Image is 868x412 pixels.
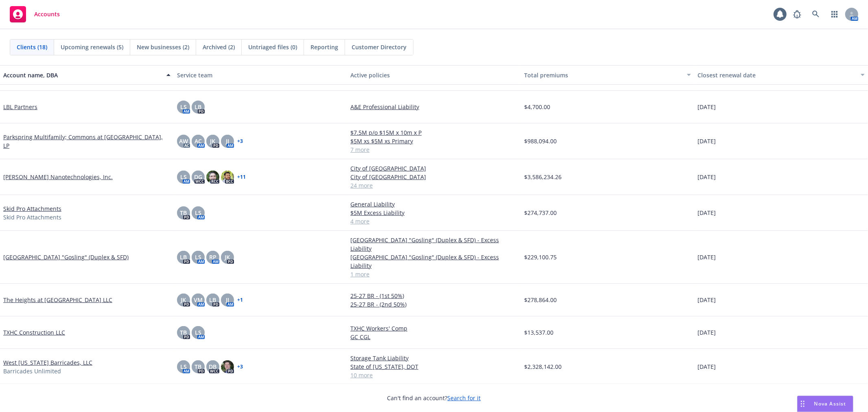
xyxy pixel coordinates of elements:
[7,3,63,26] a: Accounts
[174,65,348,85] button: Service team
[697,103,716,111] span: [DATE]
[387,394,481,402] span: Can't find an account?
[350,103,518,111] a: A&E Professional Liability
[350,354,518,362] a: Storage Tank Liability
[798,396,808,412] div: Drag to move
[209,362,216,371] span: DB
[697,296,716,304] span: [DATE]
[310,43,338,51] span: Reporting
[226,296,229,304] span: JJ
[350,71,518,79] div: Active policies
[248,43,297,51] span: Untriaged files (0)
[524,362,562,371] span: $2,328,142.00
[697,328,716,337] span: [DATE]
[3,204,61,213] a: Skid Pro Attachments
[350,324,518,333] a: TXHC Workers' Comp
[180,208,187,217] span: TB
[177,71,344,79] div: Service team
[237,298,243,302] a: + 1
[697,253,716,261] span: [DATE]
[180,103,187,111] span: LS
[808,6,824,22] a: Search
[3,296,112,304] a: The Heights at [GEOGRAPHIC_DATA] LLC
[350,164,518,173] a: City of [GEOGRAPHIC_DATA]
[195,362,201,371] span: TB
[350,362,518,371] a: State of [US_STATE], DOT
[350,181,518,190] a: 24 more
[203,43,235,51] span: Archived (2)
[237,175,246,180] a: + 11
[789,6,805,22] a: Report a Bug
[448,394,481,402] a: Search for it
[180,173,187,181] span: LS
[195,137,202,145] span: AC
[210,137,215,145] span: JK
[194,296,203,304] span: VM
[350,208,518,217] a: $5M Excess Liability
[179,137,188,145] span: AW
[225,253,230,261] span: JK
[180,362,187,371] span: LS
[350,200,518,208] a: General Liability
[524,103,550,111] span: $4,700.00
[209,253,216,261] span: RP
[195,103,201,111] span: LB
[524,173,562,181] span: $3,586,234.26
[3,253,129,261] a: [GEOGRAPHIC_DATA] "Gosling" (Duplex & SFD)
[221,171,234,184] img: photo
[350,291,518,300] a: 25-27 BR - (1st 50%)
[3,358,92,367] a: West [US_STATE] Barricades, LLC
[697,362,716,371] span: [DATE]
[3,133,171,150] a: Parkspring Multifamily; Commons at [GEOGRAPHIC_DATA], LP
[524,71,682,79] div: Total premiums
[206,171,219,184] img: photo
[350,137,518,145] a: $5M xs $5M xs Primary
[3,103,37,111] a: LBL Partners
[524,296,557,304] span: $278,864.00
[226,137,229,145] span: JJ
[237,139,243,144] a: + 3
[3,213,61,221] span: Skid Pro Attachments
[195,208,201,217] span: LS
[350,270,518,278] a: 1 more
[694,65,868,85] button: Closest renewal date
[524,253,557,261] span: $229,100.75
[797,396,853,412] button: Nova Assist
[3,71,162,79] div: Account name, DBA
[697,137,716,145] span: [DATE]
[697,173,716,181] span: [DATE]
[17,43,47,51] span: Clients (18)
[524,328,553,337] span: $13,537.00
[137,43,189,51] span: New businesses (2)
[347,65,521,85] button: Active policies
[195,328,201,337] span: LS
[350,173,518,181] a: City of [GEOGRAPHIC_DATA]
[350,236,518,253] a: [GEOGRAPHIC_DATA] "Gosling" (Duplex & SFD) - Excess Liability
[34,11,60,18] span: Accounts
[350,333,518,341] a: GC CGL
[3,173,113,181] a: [PERSON_NAME] Nanotechnologies, Inc.
[180,328,187,337] span: TB
[352,43,407,51] span: Customer Directory
[194,173,202,181] span: DG
[181,296,186,304] span: JK
[524,137,557,145] span: $988,094.00
[524,208,557,217] span: $274,737.00
[195,253,201,261] span: LS
[61,43,123,51] span: Upcoming renewals (5)
[350,300,518,309] a: 25-27 BR - (2nd 50%)
[826,6,843,22] a: Switch app
[350,217,518,226] a: 4 more
[814,400,846,407] span: Nova Assist
[237,364,243,369] a: + 3
[180,253,187,261] span: LB
[350,253,518,270] a: [GEOGRAPHIC_DATA] "Gosling" (Duplex & SFD) - Excess Liability
[521,65,695,85] button: Total premiums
